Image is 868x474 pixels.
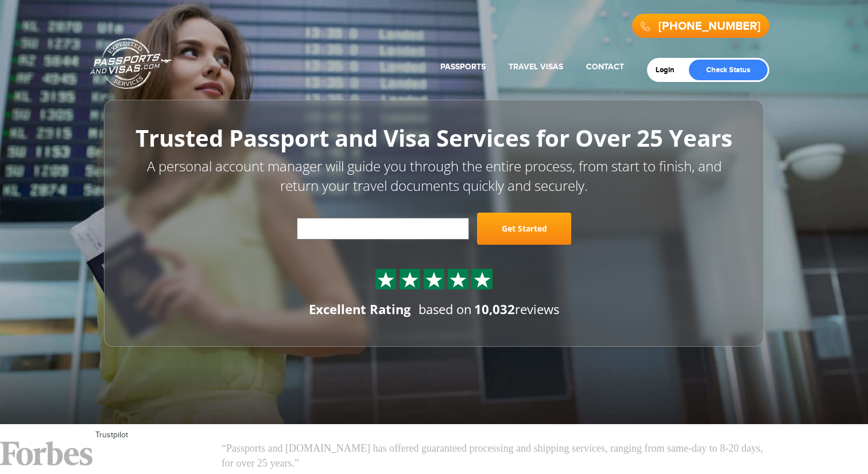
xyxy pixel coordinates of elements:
[474,271,491,288] img: Sprite St
[509,62,563,72] a: Travel Visas
[401,271,418,288] img: Sprite St
[440,62,486,72] a: Passports
[425,271,443,288] img: Sprite St
[474,301,559,318] span: reviews
[130,156,738,196] p: A personal account manager will guide you through the entire process, from start to finish, and r...
[477,213,571,245] a: Get Started
[689,60,768,80] a: Check Status
[449,271,467,288] img: Sprite St
[586,62,624,72] a: Contact
[474,301,515,318] strong: 10,032
[95,430,128,440] a: Trustpilot
[418,301,472,318] span: based on
[658,19,761,33] a: [PHONE_NUMBER]
[222,441,773,471] p: “Passports and [DOMAIN_NAME] has offered guaranteed processing and shipping services, ranging fro...
[130,126,738,151] h1: Trusted Passport and Visa Services for Over 25 Years
[90,38,172,89] a: Passports & [DOMAIN_NAME]
[656,65,683,75] a: Login
[377,271,394,288] img: Sprite St
[309,301,410,319] div: Excellent Rating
